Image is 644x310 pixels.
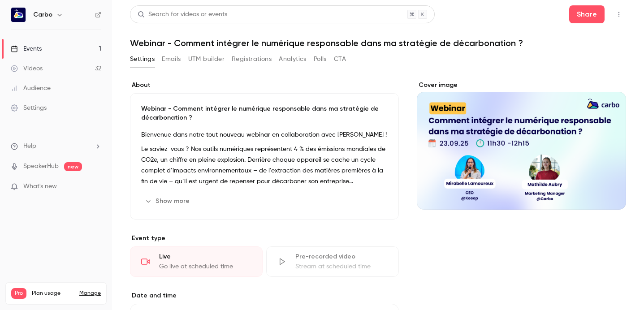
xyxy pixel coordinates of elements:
[23,142,36,151] span: Help
[130,52,155,66] button: Settings
[159,252,251,261] div: Live
[141,129,388,140] p: Bienvenue dans notre tout nouveau webinar en collaboration avec [PERSON_NAME] !
[79,290,101,297] a: Manage
[64,162,82,171] span: new
[33,10,52,19] h6: Carbo
[11,84,51,93] div: Audience
[188,52,225,66] button: UTM builder
[162,52,181,66] button: Emails
[11,142,101,151] li: help-dropdown-opener
[91,183,101,191] iframe: Noticeable Trigger
[138,10,227,19] div: Search for videos or events
[334,52,346,66] button: CTA
[11,44,42,53] div: Events
[130,246,263,277] div: LiveGo live at scheduled time
[279,52,307,66] button: Analytics
[141,194,195,208] button: Show more
[11,8,26,22] img: Carbo
[232,52,272,66] button: Registrations
[295,252,388,261] div: Pre-recorded video
[314,52,327,66] button: Polls
[23,182,57,191] span: What's new
[159,262,251,271] div: Go live at scheduled time
[141,144,388,187] p: Le saviez-vous ? Nos outils numériques représentent 4 % des émissions mondiales de CO2e, un chiff...
[32,290,74,297] span: Plan usage
[11,103,47,112] div: Settings
[130,291,399,300] label: Date and time
[417,81,626,90] label: Cover image
[11,288,26,299] span: Pro
[569,5,605,23] button: Share
[141,104,388,122] p: Webinar - Comment intégrer le numérique responsable dans ma stratégie de décarbonation ?
[23,162,59,171] a: SpeakerHub
[130,234,399,243] p: Event type
[295,262,388,271] div: Stream at scheduled time
[130,38,626,48] h1: Webinar - Comment intégrer le numérique responsable dans ma stratégie de décarbonation ?
[11,64,43,73] div: Videos
[417,81,626,210] section: Cover image
[130,81,399,90] label: About
[266,246,399,277] div: Pre-recorded videoStream at scheduled time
